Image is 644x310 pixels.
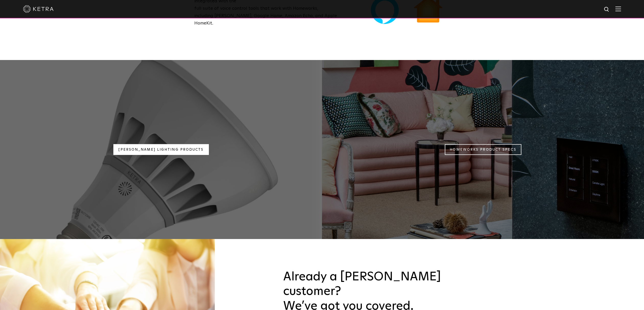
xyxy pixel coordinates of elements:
[445,144,521,155] a: Homeworks Product Specs
[113,144,209,155] a: [PERSON_NAME] Lighting Products
[615,6,621,11] img: Hamburger%20Nav.svg
[604,6,610,13] img: search icon
[23,5,54,13] img: ketra-logo-2019-white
